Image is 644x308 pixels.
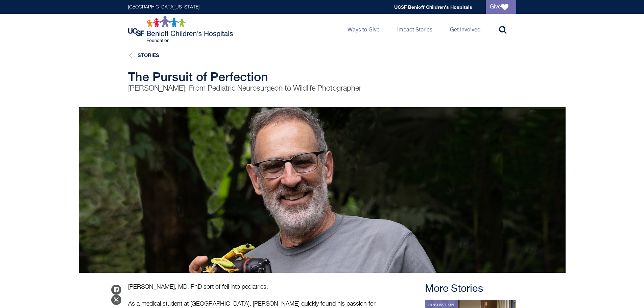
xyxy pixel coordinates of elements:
[128,70,268,84] span: The Pursuit of Perfection
[392,14,438,44] a: Impact Stories
[128,84,388,94] p: [PERSON_NAME]: From Pediatric Neurosurgeon to Wildlife Photographer
[425,283,516,295] h2: More Stories
[486,0,516,14] a: Give
[128,283,388,291] p: [PERSON_NAME], MD, PhD sort of fell into pediatrics.
[342,14,385,44] a: Ways to Give
[138,52,159,58] a: Stories
[128,16,235,43] img: Logo for UCSF Benioff Children's Hospitals Foundation
[445,14,486,44] a: Get Involved
[394,4,472,10] a: UCSF Benioff Children's Hospitals
[128,5,199,9] a: [GEOGRAPHIC_DATA][US_STATE]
